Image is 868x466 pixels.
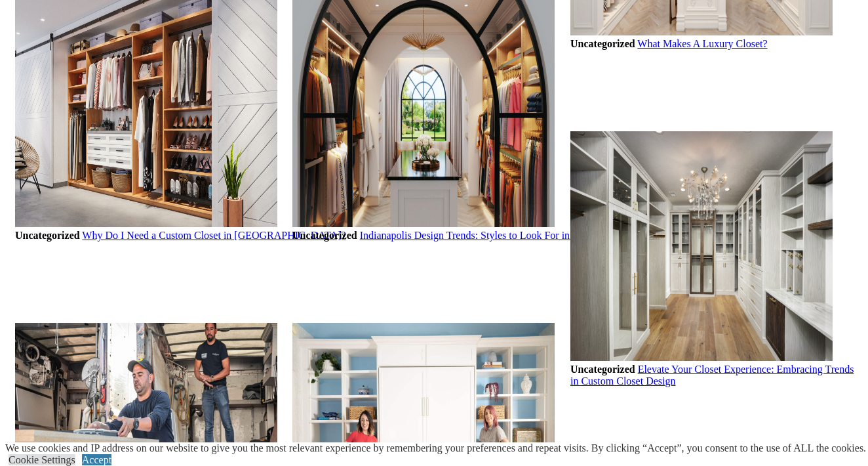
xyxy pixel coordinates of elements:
[570,131,833,361] img: Elevate Your Closet Experience: Embracing Trends in Custom Closet Design
[292,230,357,241] strong: Uncategorized
[9,454,75,465] a: Cookie Settings
[570,364,854,387] a: Elevate Your Closet Experience: Embracing Trends in Custom Closet Design
[82,454,111,465] a: Accept
[5,442,866,454] div: We use cookies and IP address on our website to give you the most relevant experience by remember...
[637,38,767,49] a: What Makes A Luxury Closet?
[360,230,604,241] a: Indianapolis Design Trends: Styles to Look For in the 317
[82,230,345,241] a: Why Do I Need a Custom Closet in [GEOGRAPHIC_DATA]?
[15,230,80,241] strong: Uncategorized
[570,364,635,375] strong: Uncategorized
